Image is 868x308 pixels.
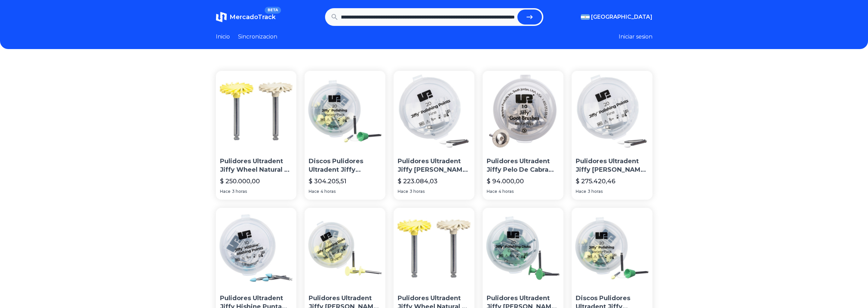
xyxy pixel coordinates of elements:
img: Pulidores Ultradent Jiffy Hishine Punta X10 3060 Odontologia [216,208,297,289]
img: Pulidores Ultradent Jiffy Grano Grueso X20 891 Odontologia [483,208,563,289]
p: $ 223.084,03 [398,176,438,186]
a: Discos Pulidores Ultradent Jiffy Surtidos X20 OdontologiaDiscos Pulidores Ultradent Jiffy Surtido... [305,71,385,200]
span: 4 horas [499,189,514,194]
img: Pulidores Ultradent Jiffy Grano Medio X20 840 Odontologia [305,208,385,289]
span: [GEOGRAPHIC_DATA] [591,13,652,21]
img: Pulidores Ultradent Jiffy Wheel Natural X6 6109 Odontologia [394,208,474,289]
span: Hace [309,189,319,194]
p: Pulidores Ultradent Jiffy [PERSON_NAME] Fino X20 842 Odontologia [398,157,470,174]
a: Pulidores Ultradent Jiffy Wheel Natural X6 6109 OdontologiaPulidores Ultradent Jiffy Wheel Natura... [216,71,297,200]
img: MercadoTrack [216,12,227,22]
img: Argentina [581,14,590,20]
img: Discos Pulidores Ultradent Jiffy Surtidos X20 Odontologia [572,208,652,289]
span: Hace [220,189,231,194]
span: MercadoTrack [230,13,276,21]
img: Pulidores Ultradent Jiffy Grano Fino X20 842 Odontologia [572,71,652,152]
p: Pulidores Ultradent Jiffy Pelo De Cabra X10 1029 Odontologia [487,157,559,174]
span: Hace [576,189,586,194]
p: $ 94.000,00 [487,176,524,186]
span: 4 horas [321,189,336,194]
p: Discos Pulidores Ultradent Jiffy Surtidos X20 Odontologia [309,157,381,174]
img: Pulidores Ultradent Jiffy Wheel Natural X6 6109 Odontologia [216,71,297,152]
button: [GEOGRAPHIC_DATA] [581,13,652,21]
p: $ 304.205,51 [309,176,347,186]
p: $ 250.000,00 [220,176,260,186]
span: 3 horas [232,189,247,194]
a: MercadoTrackBETA [216,12,276,22]
a: Pulidores Ultradent Jiffy Pelo De Cabra X10 1029 OdontologiaPulidores Ultradent Jiffy Pelo De Cab... [483,71,563,200]
span: 3 horas [410,189,425,194]
p: Pulidores Ultradent Jiffy [PERSON_NAME] Fino X20 842 Odontologia [576,157,648,174]
span: 3 horas [588,189,603,194]
p: $ 275.420,46 [576,176,615,186]
img: Discos Pulidores Ultradent Jiffy Surtidos X20 Odontologia [305,71,385,152]
span: Hace [487,189,497,194]
a: Inicio [216,33,230,41]
a: Pulidores Ultradent Jiffy Grano Fino X20 842 OdontologiaPulidores Ultradent Jiffy [PERSON_NAME] F... [572,71,652,200]
a: Sincronizacion [238,33,277,41]
span: BETA [265,7,281,14]
img: Pulidores Ultradent Jiffy Grano Fino X20 842 Odontologia [394,71,474,152]
img: Pulidores Ultradent Jiffy Pelo De Cabra X10 1029 Odontologia [483,71,563,152]
button: Iniciar sesion [619,33,652,41]
span: Hace [398,189,408,194]
p: Pulidores Ultradent Jiffy Wheel Natural X6 6109 Odontologia [220,157,293,174]
a: Pulidores Ultradent Jiffy Grano Fino X20 842 OdontologiaPulidores Ultradent Jiffy [PERSON_NAME] F... [394,71,474,200]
